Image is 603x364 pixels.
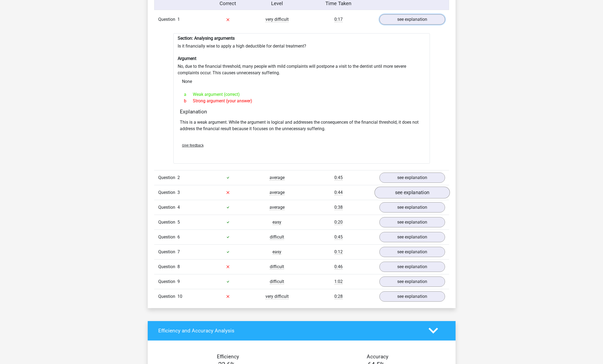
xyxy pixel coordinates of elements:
span: 9 [177,279,180,284]
a: see explanation [379,217,445,227]
span: Question [158,204,177,211]
span: 0:38 [334,205,343,210]
div: Is it financially wise to apply a high deductible for dental treatment? No, due to the financial ... [173,33,430,164]
span: average [270,175,285,180]
span: 8 [177,264,180,269]
a: see explanation [379,277,445,287]
span: 0:20 [334,220,343,225]
span: 3 [177,190,180,195]
span: 0:46 [334,264,343,269]
span: Question [158,249,177,255]
a: see explanation [379,262,445,272]
h4: Efficiency and Accuracy Analysis [158,328,420,334]
a: see explanation [374,187,450,198]
span: Question [158,293,177,300]
span: easy [272,220,281,225]
h6: Section: Analysing arguments [178,36,426,41]
span: 0:28 [334,294,343,299]
span: Question [158,219,177,225]
span: 7 [177,249,180,254]
span: Question [158,189,177,196]
span: Give feedback [182,143,204,147]
span: 1 [177,17,180,22]
span: difficult [270,264,284,269]
span: difficult [270,279,284,284]
a: see explanation [379,232,445,242]
span: Question [158,234,177,240]
h4: Explanation [180,109,423,115]
span: average [270,190,285,195]
a: see explanation [379,247,445,257]
span: 0:45 [334,175,343,180]
span: b [184,98,193,104]
a: see explanation [379,14,445,25]
div: Weak argument (correct) [180,91,423,98]
span: 4 [177,205,180,210]
span: 6 [177,234,180,240]
span: very difficult [265,17,289,22]
span: easy [272,249,281,255]
a: see explanation [379,173,445,183]
div: None [178,76,426,87]
span: 2 [177,175,180,180]
span: 0:44 [334,190,343,195]
span: difficult [270,234,284,240]
span: Question [158,16,177,23]
span: 5 [177,220,180,225]
span: a [184,91,193,98]
span: 10 [177,294,182,299]
span: 0:17 [334,17,343,22]
span: Question [158,174,177,181]
span: very difficult [265,294,289,299]
h4: Accuracy [308,353,447,360]
span: Question [158,264,177,270]
span: average [270,205,285,210]
p: This is a weak argument. While the argument is logical and addresses the consequences of the fina... [180,119,423,132]
a: see explanation [379,202,445,213]
span: 1:02 [334,279,343,284]
h4: Efficiency [158,353,298,360]
h6: Argument [178,56,426,61]
a: see explanation [379,291,445,302]
div: Strong argument (your answer) [180,98,423,104]
span: 0:45 [334,234,343,240]
span: 0:12 [334,249,343,255]
span: Question [158,278,177,285]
